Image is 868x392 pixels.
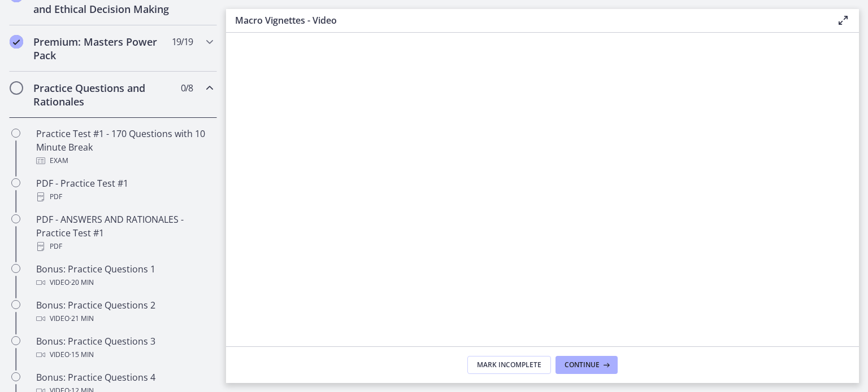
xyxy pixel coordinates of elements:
button: Continue [555,356,618,374]
span: 19 / 19 [172,35,193,49]
div: PDF [36,240,212,253]
div: Video [36,312,212,325]
h2: Practice Questions and Rationales [33,81,171,108]
div: PDF - ANSWERS AND RATIONALES - Practice Test #1 [36,213,212,253]
span: 0 / 8 [181,81,193,95]
iframe: Video Lesson [226,33,859,343]
div: Video [36,276,212,289]
div: PDF - Practice Test #1 [36,177,212,204]
button: Mark Incomplete [467,356,551,374]
div: Bonus: Practice Questions 2 [36,298,212,325]
div: Video [36,348,212,362]
span: · 21 min [70,312,94,325]
div: Bonus: Practice Questions 1 [36,262,212,289]
h3: Macro Vignettes - Video [235,14,818,27]
div: Bonus: Practice Questions 3 [36,334,212,362]
div: Exam [36,154,212,168]
span: · 15 min [70,348,94,362]
span: Continue [565,360,600,369]
span: · 20 min [70,276,94,289]
i: Completed [10,35,23,49]
div: Practice Test #1 - 170 Questions with 10 Minute Break [36,127,212,168]
span: Mark Incomplete [477,360,541,369]
div: PDF [36,190,212,204]
h2: Premium: Masters Power Pack [33,35,171,62]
